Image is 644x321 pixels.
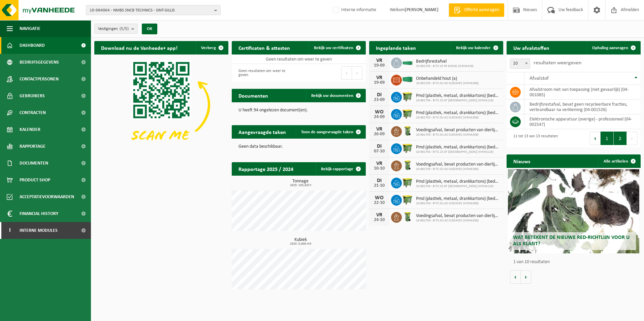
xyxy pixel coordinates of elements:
span: 2025: 0,840 m3 [235,242,366,246]
p: U heeft 94 ongelezen document(en). [238,108,359,113]
span: Product Shop [20,172,50,188]
span: 10-981703 - B-TC.0U AC CUESMES (W5HA308) [416,133,500,137]
div: 11 tot 13 van 13 resultaten [510,131,558,146]
img: WB-0140-HPE-GN-50 [402,125,413,137]
a: Bekijk uw documenten [306,89,365,102]
span: Bekijk uw kalender [456,46,491,50]
span: Gebruikers [20,87,45,104]
span: 10-981703 - B-TC.0U AC CUESMES (W5HA308) [416,219,500,223]
h2: Uw afvalstoffen [507,41,556,54]
span: Pmd (plastiek, metaal, drankkartons) (bedrijven) [416,93,500,99]
div: DI [373,144,386,149]
count: (5/5) [120,27,129,31]
img: WB-1100-HPE-GN-50 [402,142,413,154]
button: Volgende [521,270,531,284]
span: I [7,222,13,239]
span: Kalender [20,121,40,138]
span: Ophaling aanvragen [592,46,628,50]
div: 26-09 [373,132,386,137]
span: 10 [510,59,530,68]
span: Contactpersonen [20,71,59,87]
button: Previous [341,66,352,80]
img: WB-1100-HPE-GN-50 [402,194,413,205]
span: 10-981704 - B-TC.2C AT [GEOGRAPHIC_DATA] (W5HA116) [416,99,500,103]
h2: Rapportage 2025 / 2024 [232,162,300,175]
span: Voedingsafval, bevat producten van dierlijke oorsprong, onverpakt, categorie 3 [416,213,500,219]
span: Offerte aanvragen [462,7,501,13]
span: 10-981703 - B-TC.0U AC CUESMES (W5HA308) [416,116,500,120]
td: elektronische apparatuur (overige) - professioneel (04-002547) [524,114,641,129]
img: WB-0140-HPE-GN-50 [402,211,413,222]
span: Financial History [20,205,58,222]
h2: Nieuws [507,154,537,168]
div: 10-10 [373,166,386,171]
a: Wat betekent de nieuwe RED-richtlijn voor u als klant? [508,169,639,253]
button: 1 [601,132,614,145]
span: Toon de aangevraagde taken [301,130,353,134]
div: 07-10 [373,149,386,154]
span: 2025: 103,825 t [235,184,366,187]
button: 2 [614,132,627,145]
h3: Kubiek [235,238,366,246]
a: Bekijk uw certificaten [309,41,365,55]
span: Bekijk uw documenten [311,94,353,98]
span: Bekijk uw certificaten [314,46,353,50]
h3: Tonnage [235,179,366,187]
span: 10-981703 - B-TC.0U AC CUESMES (W5HA308) [416,167,500,171]
img: WB-1100-HPE-GN-50 [402,177,413,188]
div: VR [373,75,386,80]
button: Vestigingen(5/5) [94,24,138,34]
div: 24-10 [373,218,386,222]
span: 10-981703 - B-TC.0U AC CUESMES (W5HA308) [416,202,500,206]
div: 23-09 [373,98,386,102]
span: Interne modules [20,222,58,239]
img: HK-XC-20-GN-00 [402,59,413,65]
span: Afvalstof [529,76,549,81]
span: Bedrijfsgegevens [20,54,59,71]
img: WB-1100-HPE-GN-50 [402,108,413,119]
span: Pmd (plastiek, metaal, drankkartons) (bedrijven) [416,145,500,150]
div: VR [373,58,386,63]
span: Dashboard [20,37,45,54]
span: Navigatie [20,20,40,37]
span: Pmd (plastiek, metaal, drankkartons) (bedrijven) [416,196,500,202]
td: Geen resultaten om weer te geven [232,55,366,64]
span: 10-984064 - NMBS SNCB TECHNICS - SINT-GILLIS [90,5,212,15]
span: 10-981705 - B-TC.2C PE MONS (W5HA319) [416,64,474,68]
span: Voedingsafval, bevat producten van dierlijke oorsprong, onverpakt, categorie 3 [416,162,500,167]
button: Vorige [510,270,521,284]
span: Pmd (plastiek, metaal, drankkartons) (bedrijven) [416,179,500,184]
h2: Aangevraagde taken [232,125,293,138]
div: VR [373,212,386,218]
td: afvalstroom niet van toepassing (niet gevaarlijk) (04-001085) [524,85,641,100]
span: Voedingsafval, bevat producten van dierlijke oorsprong, onverpakt, categorie 3 [416,128,500,133]
h2: Documenten [232,89,275,102]
span: Acceptatievoorwaarden [20,188,74,205]
button: Next [352,66,362,80]
button: 10-984064 - NMBS SNCB TECHNICS - SINT-GILLIS [86,5,221,15]
span: Documenten [20,155,48,172]
div: WO [373,195,386,201]
span: Bedrijfsrestafval [416,59,474,64]
p: 1 van 10 resultaten [513,260,637,264]
button: Previous [590,132,601,145]
img: HK-XC-40-GN-00 [402,76,413,82]
td: bedrijfsrestafval, bevat geen recycleerbare fracties, verbrandbaar na verkleining (04-001526) [524,100,641,114]
div: VR [373,161,386,166]
span: Contracten [20,104,46,121]
button: Verberg [196,41,228,55]
a: Alle artikelen [598,154,640,168]
a: Ophaling aanvragen [587,41,640,55]
div: DI [373,92,386,98]
h2: Download nu de Vanheede+ app! [94,41,184,54]
span: 10-981704 - B-TC.2C AT [GEOGRAPHIC_DATA] (W5HA116) [416,184,500,188]
a: Toon de aangevraagde taken [296,125,365,139]
span: 10 [510,59,530,69]
span: Verberg [201,46,216,50]
h2: Ingeplande taken [369,41,423,54]
span: Pmd (plastiek, metaal, drankkartons) (bedrijven) [416,110,500,116]
a: Offerte aanvragen [449,3,504,17]
button: Next [627,132,637,145]
div: VR [373,127,386,132]
label: resultaten weergeven [534,60,581,66]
